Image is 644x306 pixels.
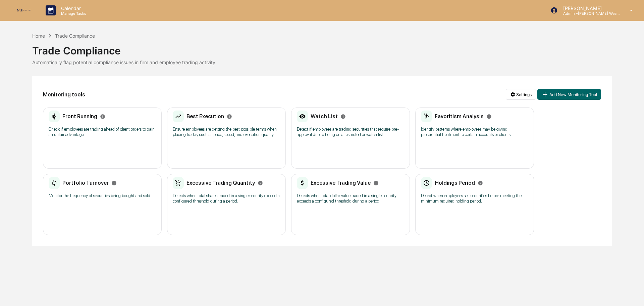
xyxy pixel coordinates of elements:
p: Manage Tasks [56,11,90,16]
p: Detect if employees are trading securities that require pre-approval due to being on a restricted... [297,127,404,137]
button: Settings [506,89,536,100]
h2: Watch List [311,113,338,120]
svg: Info [373,180,379,186]
p: Detects when total dollar value traded in a single security exceeds a configured threshold during... [297,193,404,204]
h2: Favoritism Analysis [435,113,484,120]
svg: Info [258,180,263,186]
svg: Info [478,180,483,186]
h2: Monitoring tools [43,91,85,98]
p: Calendar [56,5,90,11]
h2: Holdings Period [435,180,475,186]
svg: Info [486,114,492,119]
h2: Best Execution [186,113,224,120]
p: [PERSON_NAME] [558,5,620,11]
p: Monitor the frequency of securities being bought and sold. [49,193,156,199]
h2: Excessive Trading Value [311,180,371,186]
p: Identify patterns where employees may be giving preferential treatment to certain accounts or cli... [421,127,528,137]
h2: Front Running [62,113,97,120]
div: Trade Compliance [32,39,612,57]
p: Admin • [PERSON_NAME] Wealth [558,11,620,16]
h2: Excessive Trading Quantity [186,180,255,186]
svg: Info [100,114,105,119]
p: Check if employees are trading ahead of client orders to gain an unfair advantage. [49,127,156,137]
p: Detects when total shares traded in a single security exceed a configured threshold during a period. [173,193,280,204]
h2: Portfolio Turnover [62,180,109,186]
div: Trade Compliance [55,33,95,39]
svg: Info [227,114,232,119]
button: Add New Monitoring Tool [537,89,601,100]
img: logo [16,8,32,13]
svg: Info [340,114,346,119]
p: Detect when employees sell securities before meeting the minimum required holding period. [421,193,528,204]
div: Automatically flag potential compliance issues in firm and employee trading activity [32,59,612,65]
svg: Info [111,180,117,186]
p: Ensure employees are getting the best possible terms when placing trades, such as price, speed, a... [173,127,280,137]
div: Home [32,33,45,39]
